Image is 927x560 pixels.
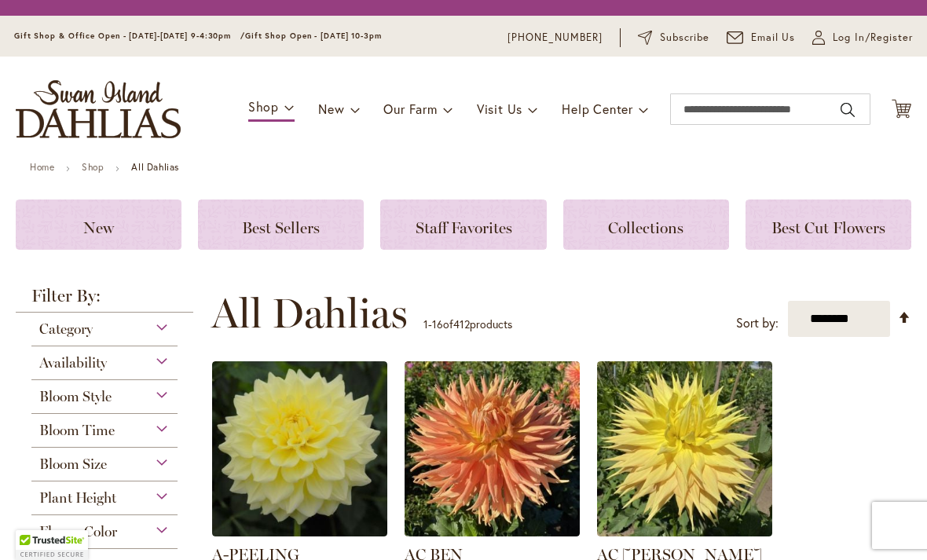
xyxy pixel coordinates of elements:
[39,489,116,507] span: Plant Height
[212,361,387,536] img: A-Peeling
[405,525,580,540] a: AC BEN
[39,456,107,473] span: Bloom Size
[477,101,522,117] span: Visit Us
[746,199,911,250] a: Best Cut Flowers
[211,290,408,337] span: All Dahlias
[248,98,279,115] span: Shop
[751,30,796,46] span: Email Us
[242,218,320,237] span: Best Sellers
[727,30,796,46] a: Email Us
[83,218,114,237] span: New
[432,317,443,331] span: 16
[16,199,181,250] a: New
[405,361,580,536] img: AC BEN
[423,317,428,331] span: 1
[562,101,633,117] span: Help Center
[383,101,437,117] span: Our Farm
[736,309,779,338] label: Sort by:
[212,525,387,540] a: A-Peeling
[131,161,179,173] strong: All Dahlias
[30,161,54,173] a: Home
[660,30,709,46] span: Subscribe
[423,312,512,337] p: - of products
[245,31,382,41] span: Gift Shop Open - [DATE] 10-3pm
[812,30,913,46] a: Log In/Register
[198,199,364,250] a: Best Sellers
[453,317,470,331] span: 412
[507,30,603,46] a: [PHONE_NUMBER]
[39,320,93,338] span: Category
[82,161,104,173] a: Shop
[16,287,193,313] strong: Filter By:
[12,504,56,548] iframe: Launch Accessibility Center
[318,101,344,117] span: New
[39,388,112,405] span: Bloom Style
[833,30,913,46] span: Log In/Register
[16,80,181,138] a: store logo
[608,218,683,237] span: Collections
[563,199,729,250] a: Collections
[416,218,512,237] span: Staff Favorites
[39,422,115,439] span: Bloom Time
[771,218,885,237] span: Best Cut Flowers
[39,523,117,540] span: Flower Color
[39,354,107,372] span: Availability
[638,30,709,46] a: Subscribe
[380,199,546,250] a: Staff Favorites
[597,361,772,536] img: AC Jeri
[14,31,245,41] span: Gift Shop & Office Open - [DATE]-[DATE] 9-4:30pm /
[597,525,772,540] a: AC Jeri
